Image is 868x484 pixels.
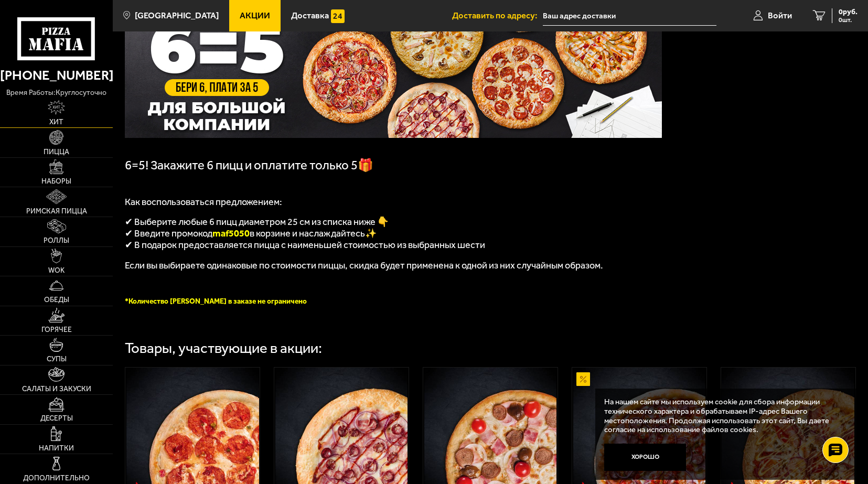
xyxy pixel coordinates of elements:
[41,178,71,185] span: Наборы
[604,397,840,435] p: На нашем сайте мы используем cookie для сбора информации технического характера и обрабатываем IP...
[125,158,373,173] span: 6=5! Закажите 6 пицц и оплатите только 5🎁
[44,148,69,156] span: Пицца
[49,119,63,126] span: Хит
[41,326,72,334] span: Горячее
[125,239,485,251] span: ✔ В подарок предоставляется пицца с наименьшей стоимостью из выбранных шести
[125,228,212,239] span: ✔ Введите промокод
[604,444,685,471] button: Хорошо
[40,415,73,422] span: Десерты
[452,12,543,20] span: Доставить по адресу:
[125,216,389,228] span: ✔ Выберите любые 6 пицц диаметром 25 см из списка ниже 👇
[543,6,716,26] input: Ваш адрес доставки
[135,12,219,20] span: [GEOGRAPHIC_DATA]
[576,372,590,386] img: Акционный
[768,12,792,20] span: Войти
[250,228,377,239] span: в корзине и наслаждайтесь✨
[125,297,307,306] span: *Количество [PERSON_NAME] в заказе не ограничено
[125,260,603,271] span: Если вы выбираете одинаковые по стоимости пиццы, скидка будет применена к одной из них случайным ...
[212,228,250,239] span: maf5050
[125,341,322,356] div: Товары, участвующие в акции:
[331,9,345,23] img: 15daf4d41897b9f0e9f617042186c801.svg
[23,475,90,482] span: Дополнительно
[839,17,858,23] span: 0 шт.
[47,356,67,363] span: Супы
[44,237,69,244] span: Роллы
[39,445,74,452] span: Напитки
[26,208,87,215] span: Римская пицца
[48,267,65,274] span: WOK
[291,12,329,20] span: Доставка
[240,12,270,20] span: Акции
[22,385,91,393] span: Салаты и закуски
[44,296,69,304] span: Обеды
[125,196,282,208] span: Как воспользоваться предложением:
[839,8,858,16] span: 0 руб.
